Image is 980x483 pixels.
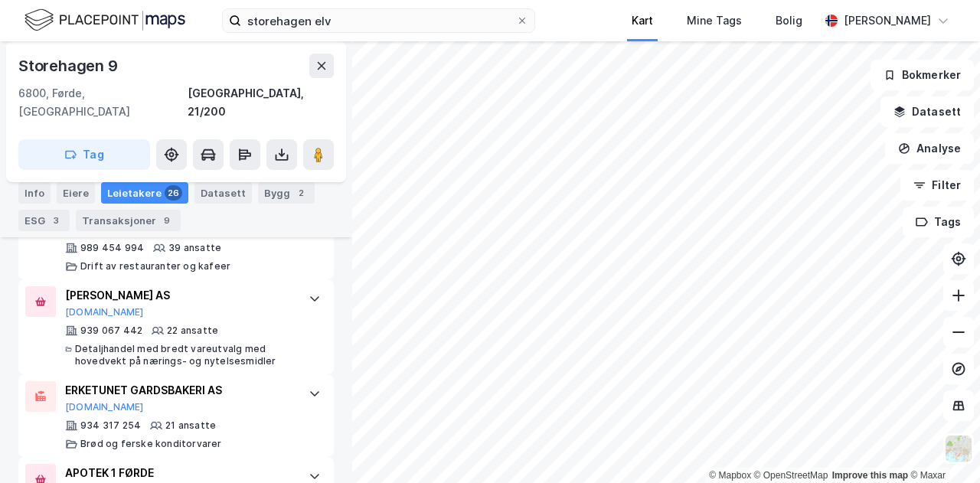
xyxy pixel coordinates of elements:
div: ESG [18,210,70,231]
div: Kart [632,11,653,30]
div: 22 ansatte [167,325,218,337]
img: logo.f888ab2527a4732fd821a326f86c7f29.svg [24,7,185,34]
button: [DOMAIN_NAME] [65,306,144,318]
div: 934 317 254 [80,419,141,432]
div: 21 ansatte [165,419,216,432]
button: Datasett [880,96,974,127]
div: 26 [165,185,182,201]
button: Tag [18,139,150,170]
div: Transaksjoner [76,210,181,231]
div: 3 [48,213,64,228]
button: [DOMAIN_NAME] [65,401,144,413]
button: Tags [903,207,974,237]
button: Bokmerker [871,60,974,90]
input: Søk på adresse, matrikkel, gårdeiere, leietakere eller personer [241,9,516,32]
div: 9 [159,213,175,228]
div: ERKETUNET GARDSBAKERI AS [65,381,293,400]
iframe: Chat Widget [903,410,980,483]
div: 39 ansatte [168,242,221,254]
div: Mine Tags [687,11,742,30]
div: Storehagen 9 [18,54,121,78]
button: Filter [900,170,974,201]
div: [PERSON_NAME] [844,11,931,30]
div: Kontrollprogram for chat [903,410,980,483]
a: OpenStreetMap [754,470,828,481]
button: Analyse [885,133,974,164]
div: 939 067 442 [80,325,142,337]
div: Bygg [258,182,315,204]
div: Datasett [194,182,252,204]
div: Leietakere [101,182,188,204]
div: Info [18,182,51,204]
div: [GEOGRAPHIC_DATA], 21/200 [188,84,334,121]
div: Bolig [776,11,802,30]
a: Improve this map [832,470,908,481]
a: Mapbox [709,470,751,481]
div: Brød og ferske konditorvarer [80,438,222,450]
div: APOTEK 1 FØRDE [65,464,293,482]
div: Detaljhandel med bredt vareutvalg med hovedvekt på nærings- og nytelsesmidler [75,343,293,367]
div: Drift av restauranter og kafeer [80,260,230,273]
div: 2 [293,185,309,201]
div: [PERSON_NAME] AS [65,286,293,305]
div: 6800, Førde, [GEOGRAPHIC_DATA] [18,84,188,121]
div: Eiere [57,182,95,204]
div: 989 454 994 [80,242,144,254]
